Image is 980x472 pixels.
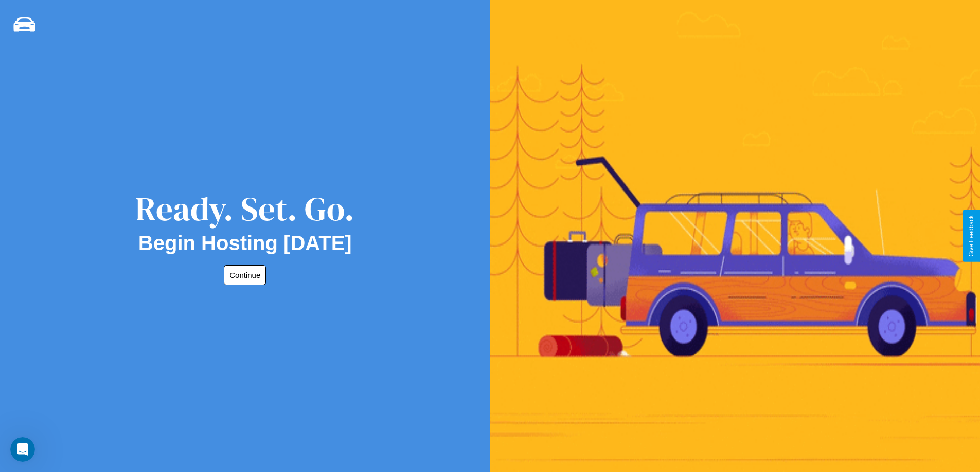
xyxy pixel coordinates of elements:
button: Continue [224,265,266,285]
div: Give Feedback [968,215,975,257]
h2: Begin Hosting [DATE] [138,232,352,255]
iframe: Intercom live chat [10,437,35,462]
div: Ready. Set. Go. [135,186,354,232]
